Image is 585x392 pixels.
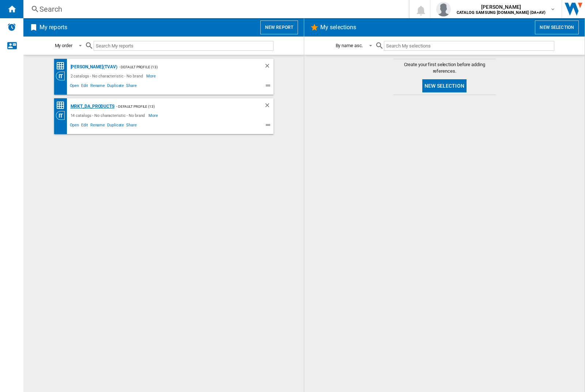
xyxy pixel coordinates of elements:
button: New report [260,20,298,34]
span: Share [125,122,138,130]
div: Category View [56,111,69,120]
div: Category View [56,72,69,80]
input: Search My reports [94,41,273,51]
span: Rename [89,82,106,91]
span: More [146,72,157,80]
div: Price Matrix [56,101,69,110]
div: [PERSON_NAME](TVAV) [69,62,117,72]
b: CATALOG SAMSUNG [DOMAIN_NAME] (DA+AV) [457,10,546,15]
div: By name asc. [336,43,363,48]
span: Create your first selection before adding references. [393,61,496,75]
span: Open [69,122,80,130]
span: Share [125,82,138,91]
div: Delete [264,62,273,72]
div: - Default profile (13) [114,102,249,111]
img: alerts-logo.svg [7,23,16,31]
img: profile.jpg [436,2,451,16]
span: Open [69,82,80,91]
span: More [148,111,159,120]
span: Edit [80,82,89,91]
input: Search My selections [384,41,554,51]
span: Duplicate [106,122,125,130]
h2: My reports [38,20,69,34]
div: My order [55,43,72,48]
button: New selection [422,79,467,92]
span: Rename [89,122,106,130]
div: - Default profile (13) [117,62,249,72]
div: MRKT_DA_PRODUCTS [69,102,114,111]
div: 14 catalogs - No characteristic - No brand [69,111,149,120]
div: Delete [264,102,273,111]
span: [PERSON_NAME] [457,3,546,11]
h2: My selections [319,20,358,34]
span: Edit [80,122,89,130]
div: 2 catalogs - No characteristic - No brand [69,72,147,80]
span: Duplicate [106,82,125,91]
div: Search [39,4,390,14]
button: New selection [535,20,579,34]
div: Price Matrix [56,61,69,71]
